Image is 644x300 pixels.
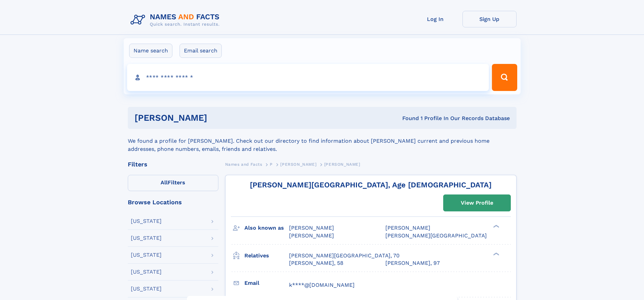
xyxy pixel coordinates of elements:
img: Logo Names and Facts [128,11,225,29]
div: ❯ [492,252,500,256]
span: P [270,162,273,167]
h3: Email [244,277,289,289]
div: [US_STATE] [131,286,162,292]
h1: [PERSON_NAME] [135,114,305,122]
a: [PERSON_NAME], 58 [289,259,343,267]
div: View Profile [461,195,493,211]
a: [PERSON_NAME], 97 [385,259,440,267]
div: [US_STATE] [131,218,162,224]
span: [PERSON_NAME][GEOGRAPHIC_DATA] [385,232,487,239]
div: ❯ [492,224,500,229]
div: Filters [128,161,218,167]
a: Log In [408,11,462,27]
span: All [161,179,168,186]
a: P [270,160,273,168]
span: [PERSON_NAME] [289,232,334,239]
span: [PERSON_NAME] [280,162,316,167]
a: [PERSON_NAME][GEOGRAPHIC_DATA], 70 [289,252,400,259]
div: [US_STATE] [131,235,162,241]
div: Found 1 Profile In Our Records Database [305,115,510,122]
div: We found a profile for [PERSON_NAME]. Check out our directory to find information about [PERSON_N... [128,129,517,153]
label: Email search [180,44,222,58]
a: Sign Up [462,11,517,27]
span: [PERSON_NAME] [385,225,430,231]
input: search input [127,64,489,91]
h3: Also known as [244,222,289,234]
a: [PERSON_NAME][GEOGRAPHIC_DATA], Age [DEMOGRAPHIC_DATA] [250,181,492,189]
div: Browse Locations [128,199,218,205]
h3: Relatives [244,250,289,261]
label: Name search [129,44,172,58]
a: View Profile [444,195,510,211]
label: Filters [128,175,218,191]
button: Search Button [492,64,517,91]
div: [US_STATE] [131,252,162,258]
a: [PERSON_NAME] [280,160,316,168]
span: [PERSON_NAME] [289,225,334,231]
div: [US_STATE] [131,269,162,275]
a: Names and Facts [225,160,262,168]
span: [PERSON_NAME] [324,162,360,167]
